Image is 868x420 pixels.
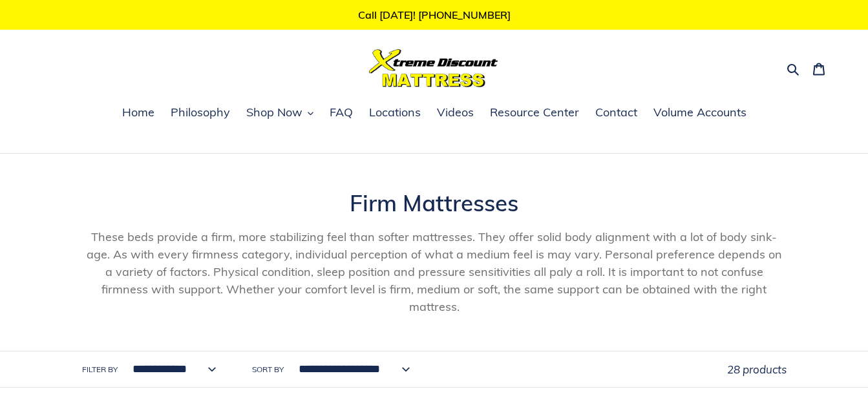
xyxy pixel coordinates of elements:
span: Resource Center [490,105,579,120]
label: Sort by [252,364,284,375]
a: Resource Center [483,103,586,123]
button: Shop Now [240,103,320,123]
a: Home [116,103,161,123]
span: 28 products [727,362,787,376]
span: FAQ [330,105,353,120]
a: Philosophy [164,103,237,123]
img: Xtreme Discount Mattress [369,49,498,87]
span: Home [122,105,154,120]
span: Philosophy [171,105,230,120]
span: Shop Now [246,105,302,120]
label: Filter by [82,364,118,375]
a: Volume Accounts [647,103,753,123]
span: Contact [595,105,637,120]
a: Videos [430,103,480,123]
span: Videos [437,105,474,120]
a: FAQ [323,103,359,123]
a: Contact [589,103,644,123]
span: Firm Mattresses [350,189,518,217]
a: Locations [363,103,427,123]
span: Volume Accounts [653,105,746,120]
span: These beds provide a firm, more stabilizing feel than softer mattresses. They offer solid body al... [87,229,782,314]
span: Locations [369,105,421,120]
